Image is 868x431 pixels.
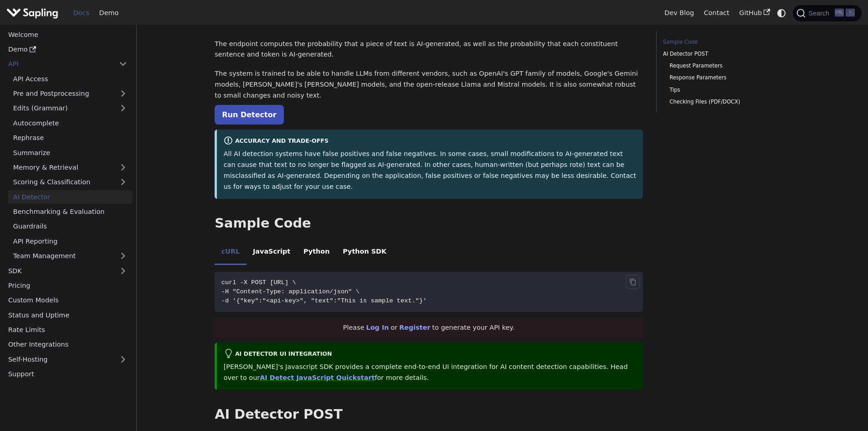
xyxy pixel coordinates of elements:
a: Summarize [8,146,132,159]
a: Benchmarking & Evaluation [8,205,132,218]
li: Python [297,240,336,265]
a: Pre and Postprocessing [8,87,132,100]
p: The endpoint computes the probability that a piece of text is AI-generated, as well as the probab... [215,39,643,61]
a: Demo [94,6,123,20]
a: Tips [669,86,783,94]
kbd: K [846,9,855,17]
a: Run Detector [215,105,283,125]
img: Sapling.ai [6,6,58,20]
a: AI Detector [8,190,132,203]
a: AI Detect JavaScript Quickstart [260,374,375,381]
li: JavaScript [247,240,297,265]
a: Dev Blog [659,6,699,20]
a: Rephrase [8,131,132,145]
a: Sapling.ai [6,6,62,20]
li: Python SDK [336,240,393,265]
span: Search [806,10,835,17]
a: API Reporting [8,234,132,248]
a: Pricing [3,279,132,292]
a: Scoring & Classification [8,176,132,189]
a: Welcome [3,28,132,41]
p: [PERSON_NAME]'s Javascript SDK provides a complete end-to-end UI integration for AI content detec... [224,362,637,384]
span: -d '{"key":"<api-key>", "text":"This is sample text."}' [221,297,427,304]
a: Self-Hosting [3,353,132,366]
a: Demo [3,43,132,56]
a: Edits (Grammar) [8,102,132,115]
a: Memory & Retrieval [8,161,132,174]
h2: Sample Code [215,215,643,232]
a: Docs [68,6,94,20]
a: Log In [366,324,389,331]
a: Checking Files (PDF/DOCX) [669,98,783,106]
a: Register [399,324,430,331]
a: API [3,57,114,71]
div: Accuracy and Trade-offs [224,136,637,147]
a: Request Parameters [669,62,783,70]
a: Autocomplete [8,116,132,130]
span: -H "Content-Type: application/json" \ [221,288,360,295]
li: cURL [215,240,246,265]
button: Search (Ctrl+K) [793,5,861,21]
a: GitHub [734,6,775,20]
a: Contact [699,6,734,20]
button: Switch between dark and light mode (currently system mode) [775,6,788,20]
a: SDK [3,264,114,277]
button: Collapse sidebar category 'API' [114,57,132,71]
a: AI Detector POST [663,50,786,58]
a: Status and Uptime [3,308,132,322]
a: API Access [8,72,132,85]
div: Please or to generate your API key. [215,318,643,338]
a: Other Integrations [3,338,132,351]
a: Custom Models [3,294,132,307]
a: Support [3,368,132,381]
a: Rate Limits [3,323,132,337]
a: Response Parameters [669,73,783,82]
p: The system is trained to be able to handle LLMs from different vendors, such as OpenAI's GPT fami... [215,68,643,101]
div: AI Detector UI integration [224,349,637,360]
p: All AI detection systems have false positives and false negatives. In some cases, small modificat... [224,149,637,192]
button: Expand sidebar category 'SDK' [114,264,132,277]
span: curl -X POST [URL] \ [221,279,296,286]
a: Sample Code [663,38,786,47]
h2: AI Detector POST [215,406,643,423]
button: Copy code to clipboard [626,275,640,289]
a: Guardrails [8,220,132,233]
a: Team Management [8,249,132,263]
